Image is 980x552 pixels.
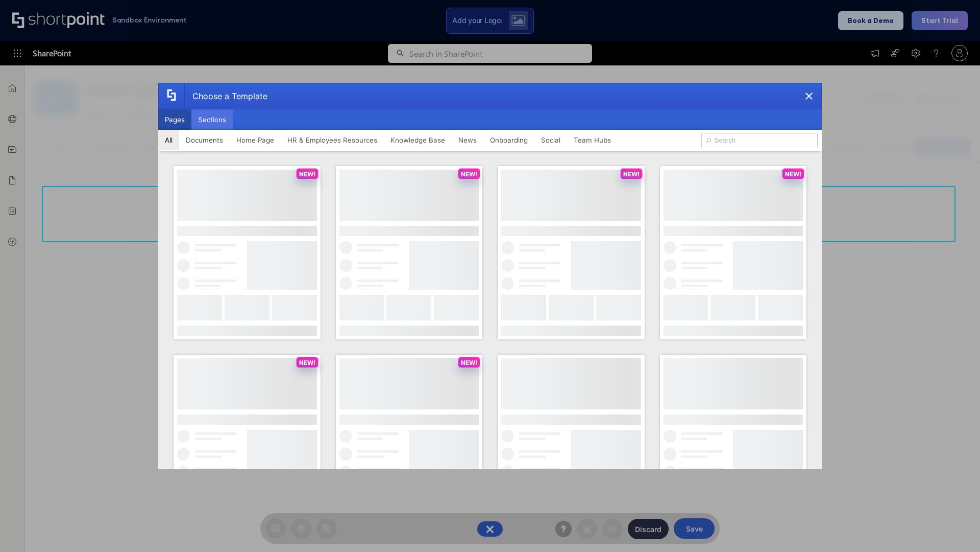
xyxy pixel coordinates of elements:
[299,359,315,366] p: NEW!
[623,170,640,178] p: NEW!
[701,133,818,148] input: Search
[452,130,483,150] button: News
[281,130,384,150] button: HR & Employees Resources
[230,130,281,150] button: Home Page
[179,130,230,150] button: Documents
[299,170,315,178] p: NEW!
[461,359,477,366] p: NEW!
[534,130,567,150] button: Social
[785,170,801,178] p: NEW!
[158,83,822,469] div: template selector
[158,130,179,150] button: All
[567,130,618,150] button: Team Hubs
[483,130,534,150] button: Onboarding
[461,170,477,178] p: NEW!
[384,130,452,150] button: Knowledge Base
[184,83,267,109] div: Choose a Template
[796,433,980,552] iframe: Chat Widget
[191,109,233,130] button: Sections
[158,109,191,130] button: Pages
